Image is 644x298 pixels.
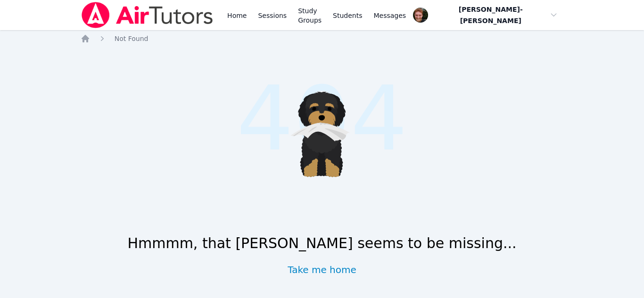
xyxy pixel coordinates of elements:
[81,2,214,28] img: Air Tutors
[237,52,407,186] span: 404
[115,35,149,42] span: Not Found
[374,11,406,20] span: Messages
[127,235,516,252] h1: Hmmmm, that [PERSON_NAME] seems to be missing...
[115,34,149,43] a: Not Found
[288,263,356,276] a: Take me home
[81,34,564,43] nav: Breadcrumb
